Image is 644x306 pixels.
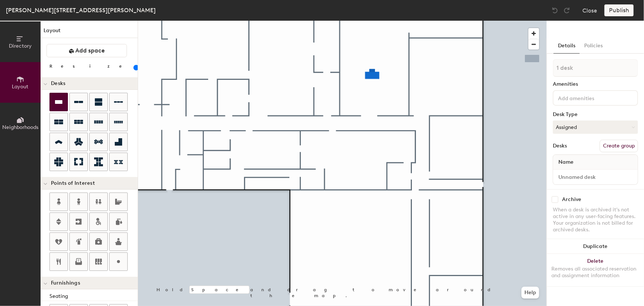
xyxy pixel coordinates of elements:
span: Name [555,156,577,169]
button: Details [554,38,580,54]
h1: Layout [41,27,138,38]
div: Amenities [553,81,638,87]
span: Directory [9,43,32,49]
button: Policies [580,38,607,54]
img: Redo [563,7,571,14]
button: Add space [47,44,127,57]
button: Create group [600,140,638,152]
input: Unnamed desk [555,172,636,182]
button: DeleteRemoves all associated reservation and assignment information [547,254,644,286]
img: Undo [551,7,559,14]
span: Add space [76,47,105,54]
input: Add amenities [557,93,623,102]
span: Points of Interest [51,180,95,186]
button: Duplicate [547,239,644,254]
span: Desks [51,81,65,86]
div: Removes all associated reservation and assignment information [551,266,640,279]
div: [PERSON_NAME][STREET_ADDRESS][PERSON_NAME] [6,6,156,15]
button: Help [521,287,539,299]
div: Resize [49,63,131,69]
div: When a desk is archived it's not active in any user-facing features. Your organization is not bil... [553,207,638,233]
button: Close [582,4,597,16]
span: Neighborhoods [2,124,38,130]
div: Archive [562,197,581,203]
button: Assigned [553,120,638,134]
div: Seating [49,292,138,300]
span: Furnishings [51,280,80,286]
span: Layout [12,84,29,90]
div: Desk Type [553,112,638,118]
div: Desks [553,143,567,149]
